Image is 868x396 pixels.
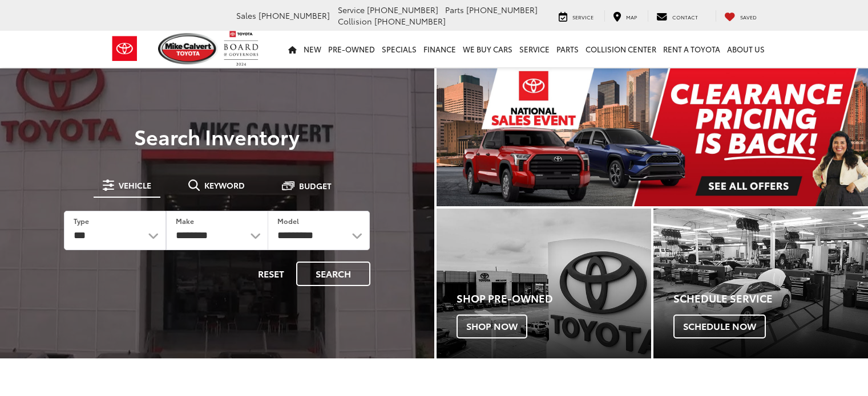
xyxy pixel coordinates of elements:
a: New [300,31,325,67]
a: Specials [378,31,420,67]
span: Saved [740,13,757,21]
a: Finance [420,31,459,67]
a: Shop Pre-Owned Shop Now [437,209,651,358]
a: Service [516,31,553,67]
span: Map [626,13,637,21]
a: About Us [724,31,768,67]
a: WE BUY CARS [459,31,516,67]
h4: Schedule Service [673,293,868,304]
span: Keyword [204,181,245,189]
a: My Saved Vehicles [716,10,765,22]
button: Reset [248,262,294,286]
img: Toyota [103,30,146,67]
span: [PHONE_NUMBER] [367,4,438,15]
h4: Shop Pre-Owned [457,293,651,304]
h3: Search Inventory [48,125,386,148]
a: Pre-Owned [325,31,378,67]
span: Contact [672,13,698,21]
a: Map [604,10,645,22]
span: Service [572,13,594,21]
span: Service [338,4,365,15]
span: Shop Now [457,315,527,338]
span: Schedule Now [673,315,766,338]
a: Parts [553,31,582,67]
label: Model [277,216,299,226]
a: Home [285,31,300,67]
span: [PHONE_NUMBER] [374,15,446,27]
button: Search [296,262,370,286]
span: [PHONE_NUMBER] [259,10,330,21]
span: [PHONE_NUMBER] [466,4,538,15]
a: Collision Center [582,31,660,67]
a: Schedule Service Schedule Now [653,209,868,358]
a: Service [550,10,602,22]
span: Budget [299,182,332,190]
span: Parts [445,4,464,15]
div: Toyota [653,209,868,358]
span: Sales [236,10,256,21]
a: Rent a Toyota [660,31,724,67]
label: Type [74,216,89,226]
span: Vehicle [119,181,151,189]
label: Make [176,216,194,226]
img: Mike Calvert Toyota [158,33,219,64]
div: Toyota [437,209,651,358]
span: Collision [338,15,372,27]
a: Contact [648,10,706,22]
